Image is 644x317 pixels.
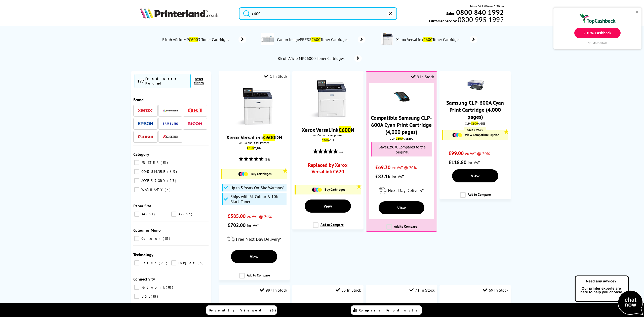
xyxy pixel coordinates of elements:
[236,236,281,242] span: Free Next Day Delivery*
[465,151,490,156] span: ex VAT @ 20%
[471,122,478,125] mark: C600
[446,99,504,120] a: Samsung CLP-600A Cyan Print Cartridge (4,000 pages)
[371,114,432,135] a: Compatible Samsung CLP-600A Cyan Print Cartridge (4,000 pages)
[386,224,417,234] label: Add to Compare
[238,172,248,176] img: Cartridges
[160,160,169,165] span: 85
[133,276,155,282] span: Connectivity
[225,172,285,176] a: Buy Cartridges
[471,173,479,178] span: View
[138,109,153,112] img: Xerox
[379,201,424,214] a: View
[177,261,197,265] span: Inkjet
[381,33,393,45] img: Xerox-Versalink-C600-conspage.jpg
[295,133,361,137] span: A4 Colour Laser printer
[251,172,271,176] span: Buy Cartridges
[483,288,508,293] div: 69 In Stock
[134,178,139,183] input: ACCESSORY 23
[375,173,390,180] span: £83.16
[455,10,504,15] a: 0800 840 1992
[133,228,161,233] span: Colour or Mono
[140,187,164,192] span: WARRANTY
[140,294,150,299] span: USB
[375,164,390,171] span: £69.30
[351,305,422,315] a: Compare Products
[239,7,397,20] input: Search product
[197,261,205,265] span: 5
[140,8,219,19] img: Printerland Logo
[460,192,491,202] label: Add to Compare
[146,212,156,216] span: 51
[221,141,287,145] span: A4 Colour Laser Printer
[134,236,139,241] input: Colour 84
[187,108,203,113] img: OKI
[388,187,424,193] span: Next Day Delivery*
[167,169,178,174] span: 65
[133,152,149,157] span: Category
[411,74,434,79] div: 9 In Stock
[247,214,272,219] span: ex VAT @ 20%
[370,137,433,140] div: CLP- A/SEEPL
[276,37,350,42] span: Canon ImagePRESS Toner Cartridges
[397,205,406,210] span: View
[163,236,171,241] span: 84
[165,187,172,192] span: 4
[465,133,499,137] span: View Compatible Option
[167,178,177,183] span: 23
[133,252,153,257] span: Technology
[470,4,504,9] span: Mon - Fri 9:00am - 5:30pm
[209,308,276,312] span: Recently Viewed (5)
[134,212,139,217] input: A4 51
[369,183,434,197] div: modal_delivery
[305,200,351,213] a: View
[250,254,258,259] span: View
[325,187,345,192] span: Buy Cartridges
[159,261,169,265] span: 79
[206,305,277,315] a: Recently Viewed (5)
[277,56,347,61] span: Ricoh Aficio MPC6000 Toner Cartridges
[230,185,285,190] span: Up to 5 Years On-Site Warranty*
[392,165,417,170] span: ex VAT @ 20%
[221,232,287,246] div: modal_delivery
[140,8,233,20] a: Printerland Logo
[396,33,477,46] a: Xerox VersaLinkC600Toner Cartridges
[265,155,270,164] span: (36)
[163,135,178,139] img: Kyocera
[423,37,432,42] mark: C600
[313,222,344,232] label: Add to Compare
[409,288,435,293] div: 71 In Stock
[134,169,139,174] input: CONSUMABLE 65
[151,294,159,299] span: 83
[446,11,455,16] span: Sales:
[137,78,144,84] span: 177
[296,138,359,142] div: V_N
[140,261,158,265] span: Laser
[228,213,246,219] span: £585.00
[138,135,153,138] img: Canon
[171,260,176,265] input: Inkjet 5
[396,37,462,42] span: Xerox VersaLink Toner Cartridges
[339,126,351,133] mark: C600
[134,294,139,299] input: USB 83
[311,37,320,42] mark: C600
[222,146,286,150] div: V_DN
[298,187,358,192] a: Buy Cartridges
[309,80,347,118] img: Versalink-C600-front-small.jpg
[230,194,285,204] span: Ships with 6k Colour & 10k Black Toner
[574,275,644,316] img: Open Live Chat window
[133,203,151,208] span: Paper Size
[371,142,432,156] div: Save Compared to the original
[134,160,139,165] input: PRINTER 85
[301,162,354,177] a: Replaced by Xerox VersaLink C620
[138,122,153,126] img: Epson
[396,137,403,140] mark: C600
[456,8,504,17] b: 0800 840 1992
[163,123,178,125] img: Samsung
[446,133,506,137] a: View Compatible Option
[464,127,486,132] div: Save £29.70
[277,55,362,62] a: Ricoh Aficio MPC6000 Toner Cartridges
[276,33,366,46] a: Canon ImagePRESSC600Toner Cartridges
[231,250,277,263] a: View
[452,133,462,137] img: Cartridges
[359,308,420,312] span: Compare Products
